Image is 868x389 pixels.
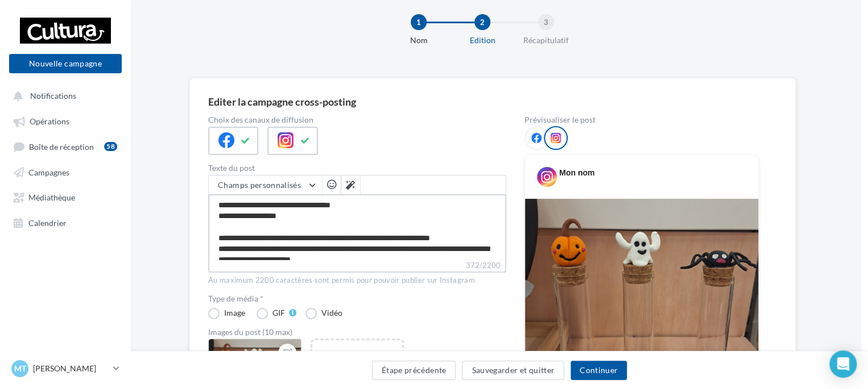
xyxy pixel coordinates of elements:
label: Texte du post [208,164,506,172]
div: Images du post (10 max) [208,328,506,336]
div: GIF [272,309,285,317]
button: Continuer [571,361,627,380]
div: Au maximum 2200 caractères sont permis pour pouvoir publier sur Instagram [208,275,506,286]
div: 2 [474,14,490,30]
div: Mon nom [559,167,594,178]
a: Opérations [7,110,124,131]
label: 372/2200 [208,260,506,273]
a: Campagnes [7,161,124,182]
a: Calendrier [7,212,124,232]
div: Prévisualiser le post [524,116,759,124]
div: 3 [538,14,554,30]
div: 58 [104,142,117,151]
button: Sauvegarder et quitter [462,361,564,380]
div: Edition [446,35,519,46]
span: Médiathèque [28,193,75,202]
span: Opérations [30,116,69,126]
span: Champs personnalisés [218,180,301,190]
div: Editer la campagne cross-posting [208,97,356,107]
button: Étape précédente [372,361,456,380]
div: Image [224,309,245,317]
a: Médiathèque [7,186,124,207]
span: MT [14,363,26,374]
div: Nom [382,35,455,46]
button: Champs personnalisés [209,175,322,195]
button: Nouvelle campagne [9,54,122,73]
span: Notifications [30,91,76,101]
div: 1 [411,14,427,30]
label: Type de média * [208,295,506,303]
span: Boîte de réception [29,141,94,151]
button: Notifications [7,85,119,106]
p: [PERSON_NAME] [33,363,109,374]
span: Calendrier [28,217,67,227]
a: Boîte de réception58 [7,136,124,157]
label: Choix des canaux de diffusion [208,116,506,124]
div: Récapitulatif [510,35,582,46]
div: Open Intercom Messenger [829,350,857,378]
div: Vidéo [321,309,342,317]
a: MT [PERSON_NAME] [9,358,122,379]
span: Campagnes [28,167,69,177]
